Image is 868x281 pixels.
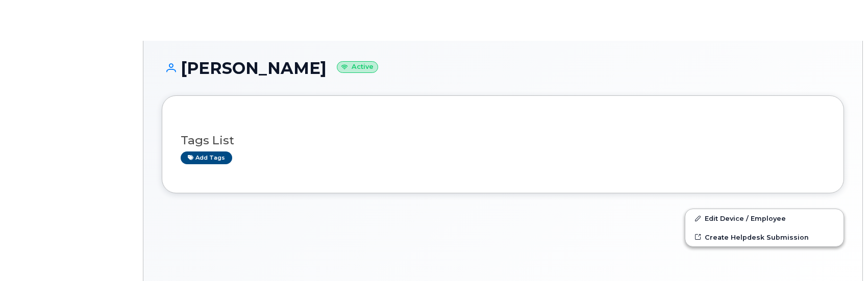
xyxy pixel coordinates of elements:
[685,209,844,227] a: Edit Device / Employee
[685,228,844,246] a: Create Helpdesk Submission
[162,59,844,77] h1: [PERSON_NAME]
[337,61,378,73] small: Active
[181,134,825,147] h3: Tags List
[181,151,232,164] a: Add tags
